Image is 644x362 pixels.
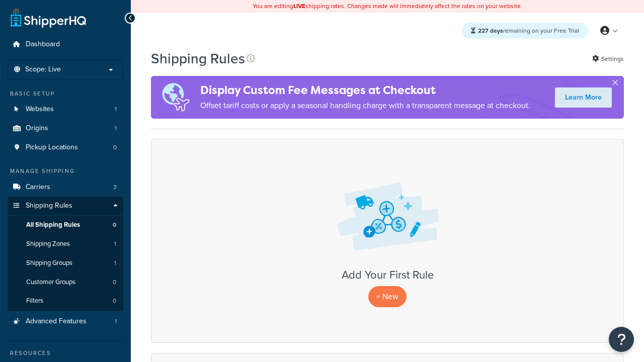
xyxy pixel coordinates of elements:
[8,292,123,310] li: Filters
[26,221,80,229] span: All Shipping Rules
[26,105,54,114] span: Websites
[8,178,123,197] a: Carriers 3
[8,254,123,273] li: Shipping Groups
[25,65,61,74] span: Scope: Live
[26,317,87,326] span: Advanced Features
[293,2,305,11] b: LIVE
[8,119,123,138] li: Origins
[8,273,123,292] a: Customer Groups 0
[114,240,116,248] span: 1
[113,221,116,229] span: 0
[115,124,117,133] span: 1
[8,312,123,331] li: Advanced Features
[26,124,48,133] span: Origins
[8,216,123,234] a: All Shipping Rules 0
[114,259,116,267] span: 1
[113,183,117,192] span: 3
[8,178,123,197] li: Carriers
[8,138,123,157] a: Pickup Locations 0
[151,76,200,119] img: duties-banner-06bc72dcb5fe05cb3f9472aba00be2ae8eb53ab6f0d8bb03d382ba314ac3c341.png
[462,23,588,39] div: remaining on your Free Trial
[478,26,503,35] strong: 227 days
[26,278,75,287] span: Customer Groups
[26,259,72,267] span: Shipping Groups
[11,8,86,28] a: ShipperHQ Home
[26,297,43,305] span: Filters
[609,327,634,352] button: Open Resource Center
[8,349,123,357] div: Resources
[26,202,72,210] span: Shipping Rules
[8,235,123,253] li: Shipping Zones
[555,87,612,108] a: Learn More
[8,273,123,292] li: Customer Groups
[8,235,123,253] a: Shipping Zones 1
[8,312,123,331] a: Advanced Features 1
[8,35,123,54] a: Dashboard
[151,49,245,68] h1: Shipping Rules
[8,216,123,234] li: All Shipping Rules
[113,143,117,152] span: 0
[8,254,123,273] a: Shipping Groups 1
[26,40,60,49] span: Dashboard
[113,278,116,287] span: 0
[115,317,117,326] span: 1
[113,297,116,305] span: 0
[368,286,407,307] p: + New
[8,100,123,119] li: Websites
[592,52,624,66] a: Settings
[200,82,530,99] h4: Display Custom Fee Messages at Checkout
[8,197,123,311] li: Shipping Rules
[8,138,123,157] li: Pickup Locations
[8,292,123,310] a: Filters 0
[26,143,78,152] span: Pickup Locations
[8,100,123,119] a: Websites 1
[26,183,50,192] span: Carriers
[115,105,117,114] span: 1
[8,89,123,98] div: Basic Setup
[162,269,613,281] h3: Add Your First Rule
[26,240,70,248] span: Shipping Zones
[8,119,123,138] a: Origins 1
[200,99,530,113] p: Offset tariff costs or apply a seasonal handling charge with a transparent message at checkout.
[8,197,123,215] a: Shipping Rules
[8,167,123,175] div: Manage Shipping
